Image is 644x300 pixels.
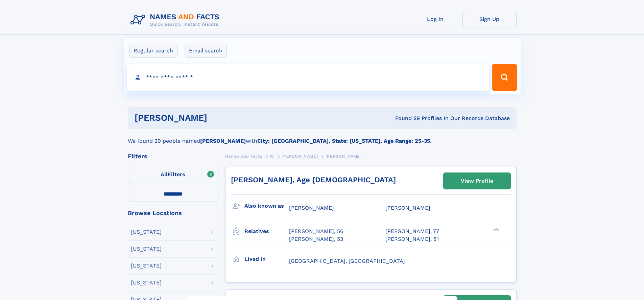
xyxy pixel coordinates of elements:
[128,167,218,183] label: Filters
[462,11,517,27] a: Sign Up
[385,228,439,235] a: [PERSON_NAME], 77
[128,129,517,145] div: We found 29 people named with .
[135,114,301,122] h1: [PERSON_NAME]
[244,226,289,237] h3: Relatives
[289,228,343,235] a: [PERSON_NAME], 56
[128,11,225,29] img: Logo Names and Facts
[301,115,510,122] div: Found 29 Profiles In Our Records Database
[131,229,162,235] div: [US_STATE]
[492,228,500,232] div: ❯
[185,44,227,58] label: Email search
[385,235,439,243] a: [PERSON_NAME], 81
[131,280,162,285] div: [US_STATE]
[161,171,168,178] span: All
[131,263,162,269] div: [US_STATE]
[200,138,246,144] b: [PERSON_NAME]
[270,152,274,160] a: W
[444,173,510,189] a: View Profile
[326,154,362,159] span: [PERSON_NAME]
[270,154,274,159] span: W
[257,138,430,144] b: City: [GEOGRAPHIC_DATA], State: [US_STATE], Age Range: 25-35
[129,44,177,58] label: Regular search
[385,205,430,211] span: [PERSON_NAME]
[492,64,517,91] button: Search Button
[244,200,289,212] h3: Also known as
[225,152,262,160] a: Names and Facts
[244,253,289,265] h3: Lived in
[128,210,218,216] div: Browse Locations
[461,173,493,189] div: View Profile
[282,154,318,159] span: [PERSON_NAME]
[128,153,218,159] div: Filters
[131,246,162,252] div: [US_STATE]
[289,258,405,264] span: [GEOGRAPHIC_DATA], [GEOGRAPHIC_DATA]
[408,11,462,27] a: Log In
[289,205,334,211] span: [PERSON_NAME]
[289,235,343,243] a: [PERSON_NAME], 53
[282,152,318,160] a: [PERSON_NAME]
[127,64,489,91] input: search input
[231,176,396,184] a: [PERSON_NAME], Age [DEMOGRAPHIC_DATA]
